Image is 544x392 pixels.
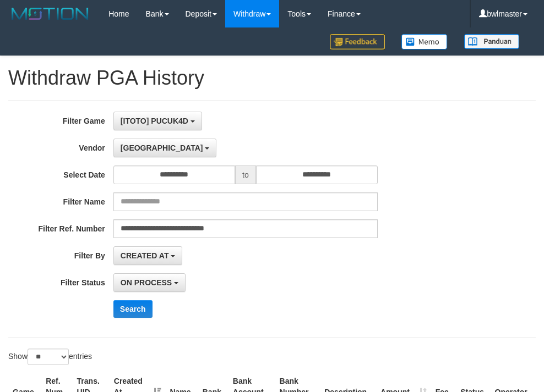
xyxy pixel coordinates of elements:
button: ON PROCESS [113,273,186,292]
img: Button%20Memo.svg [401,34,448,49]
button: [GEOGRAPHIC_DATA] [113,139,216,157]
span: [GEOGRAPHIC_DATA] [121,143,203,152]
img: MOTION_logo.png [8,5,92,22]
span: [ITOTO] PUCUK4D [121,117,188,125]
label: Show entries [8,349,92,365]
button: Search [113,300,153,318]
button: CREATED AT [113,246,183,265]
img: Feedback.jpg [330,34,385,49]
span: to [235,165,256,184]
img: panduan.png [464,34,519,49]
select: Showentries [28,349,69,365]
span: CREATED AT [121,251,169,260]
span: ON PROCESS [121,278,172,287]
h1: Withdraw PGA History [8,67,536,89]
button: [ITOTO] PUCUK4D [113,112,202,130]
